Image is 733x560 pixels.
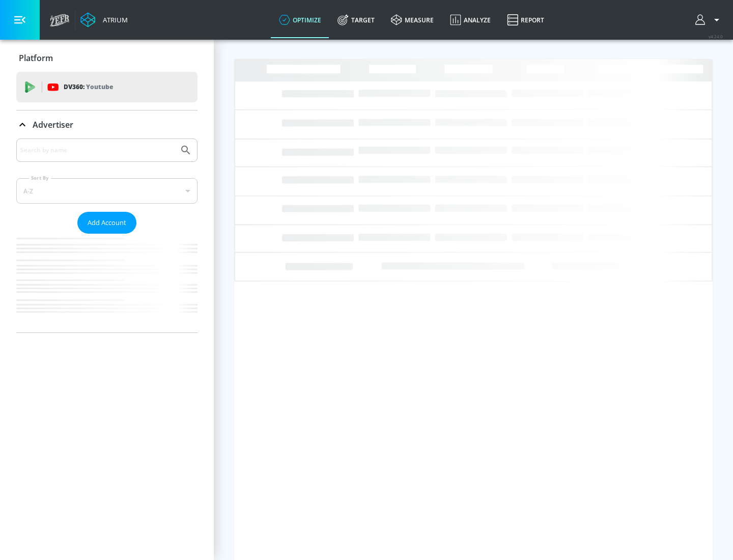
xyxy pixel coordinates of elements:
div: Advertiser [16,138,198,332]
a: Analyze [442,2,499,38]
a: Atrium [80,12,128,27]
div: Atrium [99,15,128,24]
a: Target [329,2,383,38]
p: DV360: [64,81,113,93]
label: Sort By [29,175,51,181]
div: A-Z [16,178,198,204]
a: measure [383,2,442,38]
p: Advertiser [33,119,73,130]
p: Youtube [86,81,113,92]
a: optimize [271,2,329,38]
nav: list of Advertiser [16,234,198,332]
div: Platform [16,44,198,72]
input: Search by name [20,144,175,157]
a: Report [499,2,552,38]
div: DV360: Youtube [16,72,198,102]
span: v 4.24.0 [709,34,723,39]
div: Advertiser [16,110,198,139]
span: Add Account [88,217,126,229]
p: Platform [19,52,53,64]
button: Add Account [77,212,136,234]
